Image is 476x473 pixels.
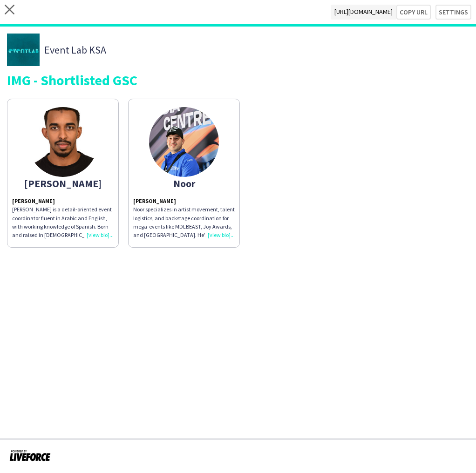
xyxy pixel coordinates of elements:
[7,34,40,66] img: thumb-8f0c301f-14b3-400f-a6ce-f205957da0b3.jpg
[396,5,431,20] button: Copy url
[7,73,469,87] div: IMG - Shortlisted GSC
[12,205,114,239] p: [PERSON_NAME] is a detail-oriented event coordinator fluent in Arabic and English, with working k...
[331,5,396,20] span: [URL][DOMAIN_NAME]
[9,449,51,462] img: Powered by Liveforce
[28,107,98,177] img: thumb-65edc0a14a65d.jpeg
[44,46,106,54] span: Event Lab KSA
[133,205,235,239] p: Noor specializes in artist movement, talent logistics, and backstage coordination for mega-events...
[133,179,235,188] div: Noor
[12,179,114,188] div: [PERSON_NAME]
[12,197,55,204] strong: [PERSON_NAME]
[133,197,176,204] strong: [PERSON_NAME]
[435,5,471,20] button: Settings
[149,107,219,177] img: thumb-fa1c4c54-e990-4644-912e-17e2d0763888.jpg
